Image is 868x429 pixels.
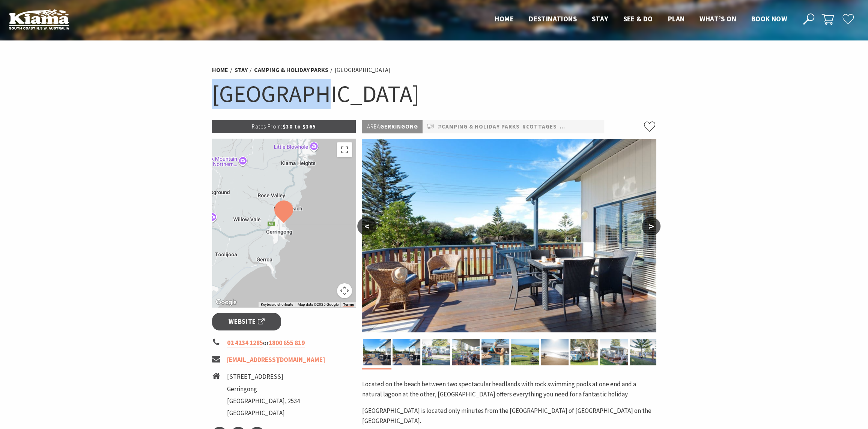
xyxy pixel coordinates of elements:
span: Plan [668,14,685,23]
p: Gerringong [362,120,423,133]
a: 1800 655 819 [269,339,305,347]
p: Located on the beach between two spectacular headlands with rock swimming pools at one end and a ... [362,379,656,399]
li: [GEOGRAPHIC_DATA] [335,65,391,75]
a: Terms (opens in new tab) [343,302,354,307]
a: Home [212,66,228,74]
span: What’s On [700,14,736,23]
button: Keyboard shortcuts [260,302,293,307]
p: $30 to $365 [212,120,356,133]
li: Gerringong [227,384,300,394]
li: [GEOGRAPHIC_DATA] [227,408,300,418]
img: Cabin deck at Werri Beach Holiday Park [363,339,391,365]
img: Surfing Spot, Werri Beach Holiday Park [541,339,569,365]
img: Werri Beach Holiday Park [511,339,539,365]
a: Stay [235,66,248,74]
a: [EMAIL_ADDRESS][DOMAIN_NAME] [227,356,325,364]
li: [STREET_ADDRESS] [227,372,300,382]
img: Cabin deck at Werri Beach Holiday Park [393,339,420,365]
span: See & Do [623,14,653,23]
li: or [212,338,356,348]
button: > [642,217,660,235]
p: [GEOGRAPHIC_DATA] is located only minutes from the [GEOGRAPHIC_DATA] of [GEOGRAPHIC_DATA] on the ... [362,406,656,426]
span: Area [367,123,380,130]
a: Camping & Holiday Parks [254,66,328,74]
img: Cabin deck at Werri Beach Holiday Park [362,139,656,332]
img: Werri Beach Holiday Park, Gerringong [422,339,450,365]
span: Website [229,317,265,327]
img: Werri Beach Holiday Park, Gerringong [570,339,598,365]
img: Werri Beach Holiday Park, Dog Friendly [600,339,628,365]
img: Kiama Logo [9,9,69,30]
a: #Cottages [522,122,557,132]
nav: Main Menu [487,13,794,25]
img: Google [214,297,239,307]
a: #Camping & Holiday Parks [438,122,519,132]
span: Book now [751,14,787,23]
li: [GEOGRAPHIC_DATA], 2534 [227,396,300,406]
img: Private Balcony - Holiday Cabin Werri Beach Holiday Park [452,339,480,365]
span: Map data ©2025 Google [297,302,338,306]
button: < [357,217,376,235]
a: Open this area in Google Maps (opens a new window) [214,297,239,307]
span: Rates From: [252,123,283,130]
button: Toggle fullscreen view [337,142,352,157]
img: Werri Beach Holiday Park - Dog Friendly [630,339,657,365]
a: 02 4234 1285 [227,339,263,347]
button: Map camera controls [337,283,352,298]
span: Stay [592,14,608,23]
span: Destinations [529,14,577,23]
a: #Pet Friendly [559,122,603,132]
h1: [GEOGRAPHIC_DATA] [212,79,656,109]
span: Home [495,14,514,23]
img: Swimming Pool - Werri Beach Holiday Park [481,339,509,365]
a: Website [212,313,281,330]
